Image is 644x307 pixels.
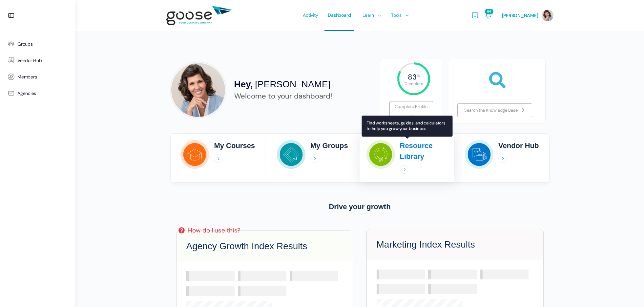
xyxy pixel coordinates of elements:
h2: Vendor Hub [498,140,539,151]
img: My Courses [180,140,209,169]
a: Members [3,69,72,85]
a: Agencies [3,85,72,101]
a: How do I use this? [176,226,243,235]
span: [PERSON_NAME] [255,79,330,89]
h2: Resource Library [400,140,448,162]
h3: Agency Growth Index Results [170,231,360,262]
a: My Courses My Courses [171,140,265,176]
iframe: Chat Widget [611,275,644,307]
a: Vendor Hub Vendor Hub [454,140,549,176]
div: How do I use this? [188,226,240,235]
span: Agencies [17,91,36,96]
span: [PERSON_NAME] [502,12,538,18]
img: Email Icons – white [176,222,178,230]
a: Vendor Hub [3,52,72,69]
span: Search the Knowledge Base [464,107,518,114]
span: Groups [17,41,33,47]
span: Vendor Hub [17,58,42,63]
span: 199 [485,9,493,14]
img: My Groups [277,140,305,169]
a: Groups [3,36,72,52]
img: Vendor Hub [465,140,493,169]
a: Resource Library Resource Library [360,140,455,176]
div: Welcome to your dashboard! [234,91,332,101]
span: Hey, [234,79,253,89]
a: Complete Profile [389,101,433,121]
h3: Marketing Index Results [360,229,550,260]
a: Search the Knowledge Base [457,103,532,117]
h2: My Groups [310,140,348,151]
a: My Groups My Groups [265,140,360,176]
h2: My Courses [214,140,255,151]
h3: Drive your growth [170,202,550,212]
span: Members [17,74,37,80]
img: Resource Library [366,140,395,169]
